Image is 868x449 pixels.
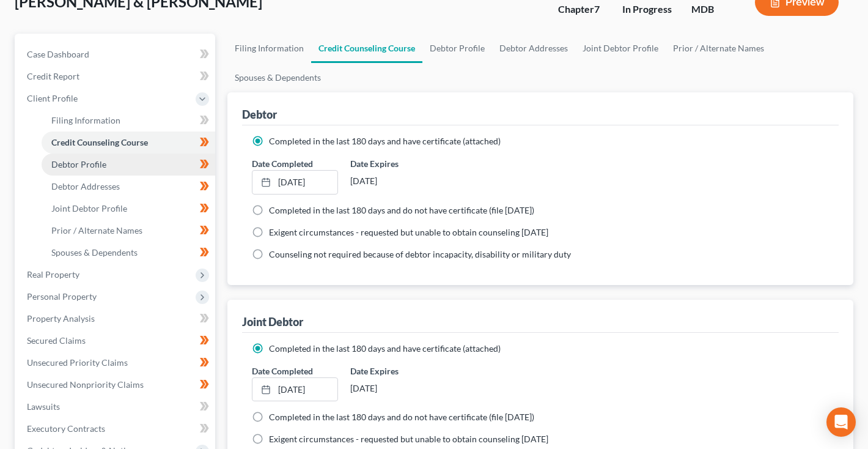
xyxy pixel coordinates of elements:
[17,396,215,418] a: Lawsuits
[51,181,120,191] span: Debtor Addresses
[27,357,128,368] span: Unsecured Priority Claims
[27,93,78,103] span: Client Profile
[17,308,215,330] a: Property Analysis
[42,198,215,220] a: Joint Debtor Profile
[350,377,436,399] div: [DATE]
[422,34,492,63] a: Debtor Profile
[27,291,97,302] span: Personal Property
[350,157,436,170] label: Date Expires
[691,2,735,17] div: MDB
[826,407,856,437] div: Open Intercom Messenger
[17,352,215,374] a: Unsecured Priority Claims
[17,374,215,396] a: Unsecured Nonpriority Claims
[27,401,60,412] span: Lawsuits
[269,412,534,422] span: Completed in the last 180 days and do not have certificate (file [DATE])
[42,242,215,264] a: Spouses & Dependents
[42,109,215,132] a: Filing Information
[51,247,138,258] span: Spouses & Dependents
[666,34,771,63] a: Prior / Alternate Names
[17,65,215,87] a: Credit Report
[269,249,571,259] span: Counseling not required because of debtor incapacity, disability or military duty
[242,314,303,329] div: Joint Debtor
[27,269,79,280] span: Real Property
[350,170,436,192] div: [DATE]
[558,2,603,17] div: Chapter
[227,63,328,92] a: Spouses & Dependents
[42,176,215,198] a: Debtor Addresses
[51,115,120,125] span: Filing Information
[51,203,127,213] span: Joint Debtor Profile
[27,71,79,81] span: Credit Report
[492,34,575,63] a: Debtor Addresses
[27,313,95,324] span: Property Analysis
[622,2,672,17] div: In Progress
[252,171,337,194] a: [DATE]
[269,136,501,146] span: Completed in the last 180 days and have certificate (attached)
[27,423,105,434] span: Executory Contracts
[311,34,422,63] a: Credit Counseling Course
[594,3,600,15] span: 7
[242,107,277,122] div: Debtor
[252,157,313,170] label: Date Completed
[42,220,215,242] a: Prior / Alternate Names
[42,132,215,154] a: Credit Counseling Course
[27,379,144,390] span: Unsecured Nonpriority Claims
[17,43,215,65] a: Case Dashboard
[27,335,86,346] span: Secured Claims
[17,330,215,352] a: Secured Claims
[269,227,548,237] span: Exigent circumstances - requested but unable to obtain counseling [DATE]
[252,378,337,401] a: [DATE]
[575,34,666,63] a: Joint Debtor Profile
[252,365,313,377] label: Date Completed
[227,34,311,63] a: Filing Information
[269,343,501,354] span: Completed in the last 180 days and have certificate (attached)
[51,159,106,169] span: Debtor Profile
[51,225,142,236] span: Prior / Alternate Names
[269,205,534,215] span: Completed in the last 180 days and do not have certificate (file [DATE])
[42,154,215,176] a: Debtor Profile
[27,49,89,59] span: Case Dashboard
[51,137,148,147] span: Credit Counseling Course
[350,365,436,377] label: Date Expires
[269,434,548,444] span: Exigent circumstances - requested but unable to obtain counseling [DATE]
[17,418,215,440] a: Executory Contracts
